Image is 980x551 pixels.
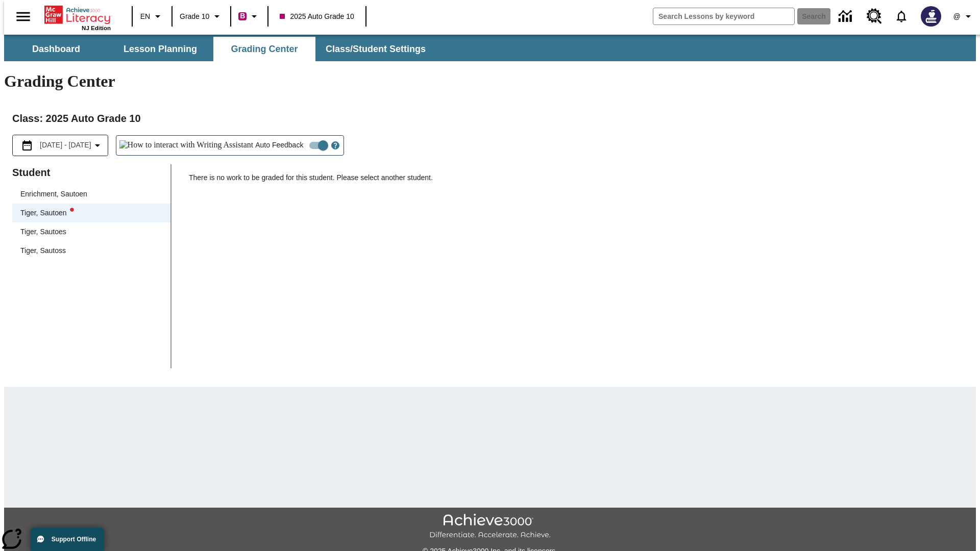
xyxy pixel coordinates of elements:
button: Open Help for Writing Assistant [327,136,344,155]
h2: Class : 2025 Auto Grade 10 [12,110,968,127]
div: Tiger, Sautoss [20,245,66,256]
button: Open side menu [8,2,38,32]
span: @ [953,11,960,22]
svg: Collapse Date Range Filter [91,139,104,152]
button: Language: EN, Select a language [136,7,168,26]
h1: Grading Center [4,72,976,91]
button: Support Offline [31,528,104,551]
span: Class/Student Settings [326,43,426,55]
button: Dashboard [5,37,107,61]
img: Avatar [921,6,941,27]
span: Grading Center [231,43,298,55]
button: Select the date range menu item [17,139,104,152]
span: Auto Feedback [255,140,303,151]
span: Lesson Planning [124,43,197,55]
div: SubNavbar [4,37,435,61]
p: There is no work to be graded for this student. Please select another student. [189,172,968,191]
span: 2025 Auto Grade 10 [280,11,354,22]
span: NJ Edition [82,25,111,31]
div: Tiger, Sautoes [20,227,66,237]
span: B [240,10,245,22]
div: Tiger, Sautoss [12,241,170,260]
svg: writing assistant alert [70,208,74,212]
button: Grading Center [213,37,315,61]
img: Achieve3000 Differentiate Accelerate Achieve [429,514,551,540]
div: Tiger, Sautoes [12,222,170,241]
button: Select a new avatar [915,3,947,30]
button: Lesson Planning [109,37,211,61]
a: Data Center [832,3,861,31]
span: Dashboard [32,43,80,55]
span: Support Offline [52,536,96,543]
span: EN [140,11,150,22]
img: How to interact with Writing Assistant [119,140,254,151]
div: Tiger, Sautoen [20,208,74,218]
a: Resource Center, Will open in new tab [861,3,888,30]
input: search field [653,8,794,24]
div: Enrichment, Sautoen [20,189,87,199]
button: Class/Student Settings [317,37,434,61]
div: Home [44,4,111,31]
a: Notifications [888,3,915,30]
button: Profile/Settings [947,7,980,26]
div: Enrichment, Sautoen [12,185,170,204]
span: [DATE] - [DATE] [40,140,91,151]
a: Home [44,5,111,25]
button: Boost Class color is violet red. Change class color [234,7,264,26]
button: Grade: Grade 10, Select a grade [176,7,227,26]
div: Tiger, Sautoenwriting assistant alert [12,204,170,222]
p: Student [12,164,170,181]
span: Grade 10 [180,11,209,22]
div: SubNavbar [4,35,976,61]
